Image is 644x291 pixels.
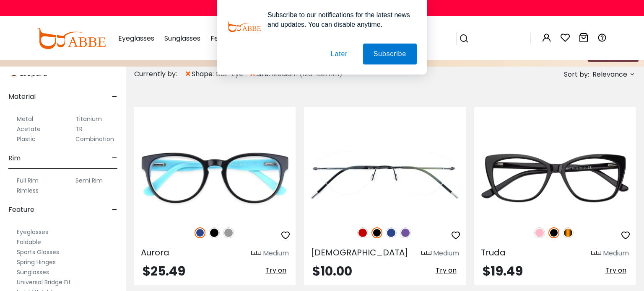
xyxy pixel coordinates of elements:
[534,227,545,238] img: Pink
[474,137,636,218] img: Black Truda - Acetate ,Universal Bridge Fit
[320,44,358,64] button: Later
[112,200,117,220] span: -
[592,67,627,82] span: Relevance
[17,247,59,257] label: Sports Glasses
[363,44,417,64] button: Subscribe
[436,265,457,275] span: Try on
[603,248,629,258] div: Medium
[75,175,103,185] label: Semi Rim
[265,265,286,275] span: Try on
[603,265,629,276] button: Try on
[563,227,574,238] img: Tortoise
[75,124,83,134] label: TR
[548,227,559,238] img: Black
[261,10,417,29] div: Subscribe to our notifications for the latest news and updates. You can disable anytime.
[195,227,205,238] img: Blue
[263,248,289,258] div: Medium
[17,114,33,124] label: Metal
[591,250,601,257] img: size ruler
[251,250,261,257] img: size ruler
[75,114,102,124] label: Titanium
[8,148,21,168] span: Rim
[357,227,368,238] img: Red
[17,277,71,287] label: Universal Bridge Fit
[483,262,523,280] span: $19.49
[421,250,431,257] img: size ruler
[605,265,626,275] span: Try on
[112,148,117,168] span: -
[227,10,261,44] img: notification icon
[8,87,36,107] span: Material
[17,185,39,196] label: Rimless
[263,265,289,276] button: Try on
[17,124,41,134] label: Acetate
[17,134,36,144] label: Plastic
[8,200,34,220] span: Feature
[17,227,48,237] label: Eyeglasses
[312,262,352,280] span: $10.00
[311,247,408,258] span: [DEMOGRAPHIC_DATA]
[17,175,39,185] label: Full Rim
[433,265,459,276] button: Try on
[75,134,114,144] label: Combination
[134,137,296,218] img: Blue Aurora - Acetate ,Universal Bridge Fit
[400,227,411,238] img: Purple
[209,227,220,238] img: Black
[433,248,459,258] div: Medium
[17,257,56,267] label: Spring Hinges
[304,137,465,218] img: Black Huguenot - Metal ,Adjust Nose Pads
[481,247,506,258] span: Truda
[143,262,185,280] span: $25.49
[17,237,41,247] label: Foldable
[371,227,382,238] img: Black
[223,227,234,238] img: Gray
[17,267,49,277] label: Sunglasses
[386,227,397,238] img: Blue
[141,247,169,258] span: Aurora
[112,87,117,107] span: -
